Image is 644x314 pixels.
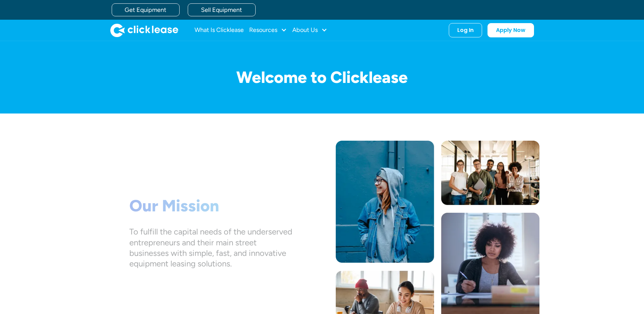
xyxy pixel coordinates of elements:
h1: Our Mission [129,196,292,216]
div: To fulfill the capital needs of the underserved entrepreneurs and their main street businesses wi... [129,226,292,269]
a: Sell Equipment [188,3,256,16]
img: Clicklease logo [110,23,178,37]
a: Apply Now [487,23,534,37]
div: Log In [457,27,474,34]
a: Get Equipment [112,3,180,16]
h1: Welcome to Clicklease [105,68,539,86]
a: What Is Clicklease [195,23,244,37]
